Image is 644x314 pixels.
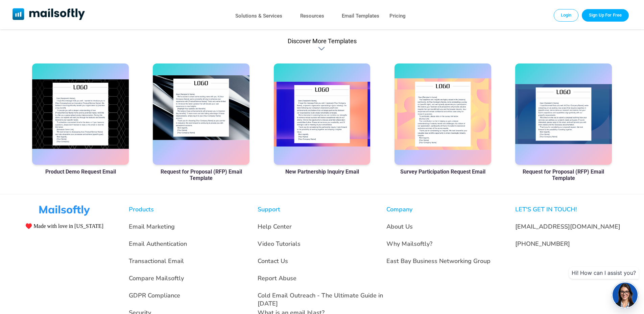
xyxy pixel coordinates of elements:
[582,9,629,21] a: Trial
[258,274,296,282] a: Report Abuse
[400,168,485,175] a: Survey Participation Request Email
[285,168,359,175] a: New Partnership Inquiry Email
[288,37,357,45] div: Discover More Templates
[129,223,175,231] a: Email Marketing
[258,257,288,265] a: Contact Us
[569,267,639,279] div: Hi! How can I assist you?
[389,11,406,21] a: Pricing
[129,274,184,282] a: Compare Mailsoftly
[235,11,282,21] a: Solutions & Services
[386,240,432,248] a: Why Mailsoftly?
[129,240,187,248] a: Email Authentication
[129,291,180,299] a: GDPR Compliance
[129,257,184,265] a: Transactional Email
[515,223,620,231] a: [EMAIL_ADDRESS][DOMAIN_NAME]
[258,240,301,248] a: Video Tutorials
[13,8,85,21] a: Mailsoftly
[25,223,103,229] span: ♥️ Made with love in [US_STATE]
[515,240,570,248] a: [PHONE_NUMBER]
[300,11,324,21] a: Resources
[318,45,326,52] div: Discover More Templates
[342,11,379,21] a: Email Templates
[386,257,491,265] a: East Bay Business Networking Group
[554,9,579,21] a: Login
[258,223,292,231] a: Help Center
[515,168,612,181] a: Request for Proposal (RFP) Email Template
[45,168,116,175] a: Product Demo Request Email
[258,291,383,308] a: Cold Email Outreach - The Ultimate Guide in [DATE]
[153,168,249,181] a: Request for Proposal (RFP) Email Template
[386,223,413,231] a: About Us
